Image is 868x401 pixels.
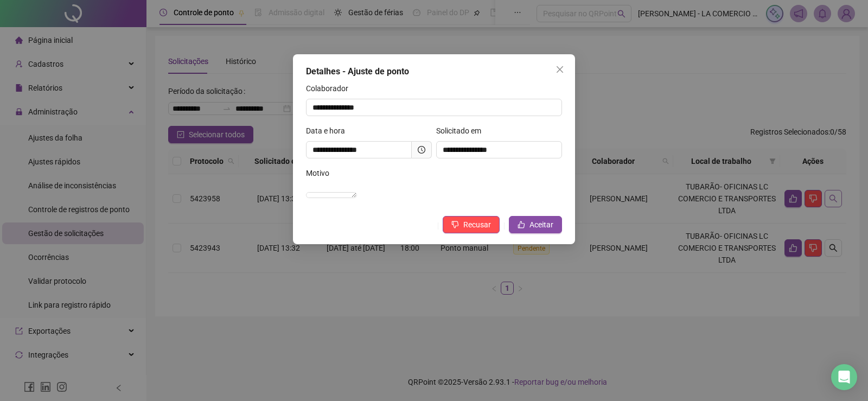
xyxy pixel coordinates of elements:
div: Detalhes - Ajuste de ponto [306,65,562,78]
label: Solicitado em [436,125,488,137]
span: Aceitar [529,219,553,231]
button: Aceitar [509,216,562,233]
label: Colaborador [306,82,355,94]
span: close [556,65,564,74]
label: Motivo [306,167,336,179]
button: Close [551,61,569,78]
span: like [518,221,525,228]
div: Open Intercom Messenger [831,364,857,390]
span: dislike [451,221,459,228]
label: Data e hora [306,125,352,137]
button: Recusar [443,216,500,233]
span: Recusar [463,219,491,231]
span: clock-circle [418,146,425,154]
